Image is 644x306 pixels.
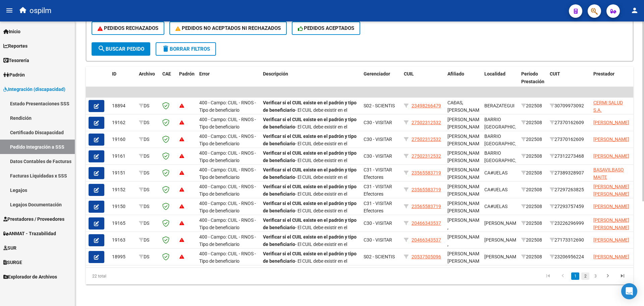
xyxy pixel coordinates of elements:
[550,136,588,143] div: 27370162609
[591,272,599,280] a: 3
[169,21,287,35] button: PEDIDOS NO ACEPTADOS NI RECHAZADOS
[199,234,256,247] span: 400 - Campo: CUIL - RNOS - Tipo de beneficiario
[139,219,157,227] div: DS
[593,137,629,142] span: [PERSON_NAME]
[156,42,216,56] button: Borrar Filtros
[550,219,588,227] div: 23226296999
[364,153,392,159] span: C30 - VISITAR
[109,67,136,96] datatable-header-cell: ID
[447,217,483,231] span: [PERSON_NAME] ,
[484,170,507,175] span: CA#UELAS
[364,254,395,259] span: S02 - SCIENTIS
[550,71,560,76] span: CUIT
[92,21,164,35] button: PEDIDOS RECHAZADOS
[263,201,357,237] span: - El CUIL debe existir en el padrón de la Obra Social, y no debe ser del tipo beneficiario adhere...
[263,167,357,180] strong: Verificar si el CUIL existe en el padrón y tipo de beneficiario
[263,251,357,264] strong: Verificar si el CUIL existe en el padrón y tipo de beneficiario
[412,170,441,175] span: 23565583719
[542,272,554,280] a: go to first page
[139,136,157,143] div: DS
[199,100,256,113] span: 400 - Campo: CUIL - RNOS - Tipo de beneficiario
[484,71,505,76] span: Localidad
[550,119,588,126] div: 27370162609
[162,46,210,52] span: Borrar Filtros
[593,120,629,125] span: [PERSON_NAME]
[521,203,544,210] div: 202508
[98,25,158,31] span: PEDIDOS RECHAZADOS
[364,71,390,76] span: Gerenciador
[263,201,357,214] strong: Verificar si el CUIL existe en el padrón y tipo de beneficiario
[550,152,588,160] div: 27312273468
[364,201,392,221] span: C31 - VISITAR Efectores Sociales
[98,45,106,53] mat-icon: search
[139,71,155,76] span: Archivo
[550,102,588,110] div: 30709973092
[484,220,520,226] span: [PERSON_NAME]
[263,167,357,203] span: - El CUIL debe existir en el padrón de la Obra Social, y no debe ser del tipo beneficiario adhere...
[447,234,483,247] span: [PERSON_NAME] ,
[263,71,288,76] span: Descripción
[404,71,414,76] span: CUIL
[3,86,65,93] span: Integración (discapacidad)
[447,184,483,197] span: [PERSON_NAME] [PERSON_NAME]
[364,237,392,243] span: C30 - VISITAR
[521,119,544,126] div: 202508
[412,153,441,159] span: 27502312532
[263,251,357,287] span: - El CUIL debe existir en el padrón de la Obra Social, y no debe ser del tipo beneficiario adhere...
[3,71,25,79] span: Padrón
[298,25,355,31] span: PEDIDOS ACEPTADOS
[571,272,579,280] a: 1
[260,67,361,96] datatable-header-cell: Descripción
[3,230,56,237] span: ANMAT - Trazabilidad
[112,186,133,194] div: 19152
[112,152,133,160] div: 19161
[484,150,530,163] span: BARRIO [GEOGRAPHIC_DATA]
[482,67,519,96] datatable-header-cell: Localidad
[593,184,629,197] span: [PERSON_NAME] [PERSON_NAME]
[263,150,357,186] span: - El CUIL debe existir en el padrón de la Obra Social, y no debe ser del tipo beneficiario adhere...
[112,236,133,244] div: 19163
[447,117,484,130] span: [PERSON_NAME], [PERSON_NAME],
[484,134,530,147] span: BARRIO [GEOGRAPHIC_DATA]
[3,259,22,266] span: SURGE
[364,167,392,188] span: C31 - VISITAR Efectores Sociales
[139,253,157,261] div: DS
[593,204,629,209] span: [PERSON_NAME]
[521,219,544,227] div: 202508
[199,201,256,214] span: 400 - Campo: CUIL - RNOS - Tipo de beneficiario
[199,71,210,76] span: Error
[139,169,157,177] div: DS
[5,6,13,14] mat-icon: menu
[86,268,194,285] div: 22 total
[412,137,441,142] span: 27502312532
[412,120,441,125] span: 27502312532
[412,254,441,259] span: 20537505096
[556,272,569,280] a: go to previous page
[484,254,520,259] span: [PERSON_NAME]
[593,217,629,231] span: [PERSON_NAME] [PERSON_NAME]
[484,187,507,192] span: CA#UELAS
[263,234,357,247] strong: Verificar si el CUIL existe en el padrón y tipo de beneficiario
[364,120,392,125] span: C30 - VISITAR
[263,117,357,153] span: - El CUIL debe existir en el padrón de la Obra Social, y no debe ser del tipo beneficiario adhere...
[176,67,197,96] datatable-header-cell: Padrón
[292,21,361,35] button: PEDIDOS ACEPTADOS
[401,67,445,96] datatable-header-cell: CUIL
[139,119,157,126] div: DS
[447,71,464,76] span: Afiliado
[519,67,547,96] datatable-header-cell: Período Prestación
[263,150,357,163] strong: Verificar si el CUIL existe en el padrón y tipo de beneficiario
[631,6,639,14] mat-icon: person
[412,187,441,192] span: 23565583719
[364,220,392,226] span: C30 - VISITAR
[521,236,544,244] div: 202508
[590,270,600,282] li: page 3
[162,45,170,53] mat-icon: delete
[263,100,357,136] span: - El CUIL debe existir en el padrón de la Obra Social, y no debe ser del tipo beneficiario adhere...
[580,270,590,282] li: page 2
[263,184,357,197] strong: Verificar si el CUIL existe en el padrón y tipo de beneficiario
[550,236,588,244] div: 27173312690
[521,102,544,110] div: 202508
[112,253,133,261] div: 18995
[550,203,588,210] div: 27293757459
